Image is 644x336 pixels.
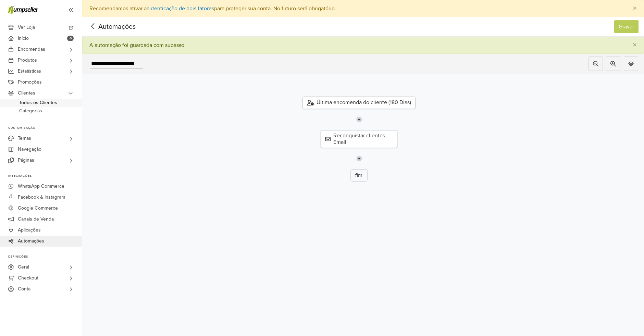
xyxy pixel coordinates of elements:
span: Promoções [18,77,42,88]
button: Gravar [614,20,639,33]
span: Facebook & Instagram [18,192,65,203]
a: autenticação de dois fatores [147,5,214,12]
span: Categorias [19,107,42,115]
span: Clientes [18,88,35,99]
div: fim [350,169,368,182]
span: Páginas [18,155,34,166]
span: WhatsApp Commerce [18,181,64,192]
div: Reconquistar clientes Email [321,130,397,148]
span: Aplicações [18,225,41,236]
button: Close [626,0,644,17]
img: line-7960e5f4d2b50ad2986e.svg [356,109,362,130]
span: Ver Loja [18,22,35,33]
p: Definições [8,255,82,259]
span: Estatísticas [18,66,41,77]
span: Encomendas [18,44,45,55]
span: Início [18,33,29,44]
span: Canais de Venda [18,214,54,225]
p: Integrações [8,174,82,178]
div: A automação foi guardada com sucesso. [89,42,186,49]
span: Todos os Clientes [19,99,57,107]
img: line-7960e5f4d2b50ad2986e.svg [356,148,362,169]
span: 6 [67,36,74,41]
span: Google Commerce [18,203,58,214]
span: × [633,3,637,13]
div: Última encomenda do cliente (180 Dias) [302,97,416,109]
span: Produtos [18,55,37,66]
span: Temas [18,133,31,144]
span: Navegação [18,144,41,155]
span: Checkout [18,273,38,284]
span: × [633,40,637,50]
span: Automações [88,22,125,32]
p: Customização [8,126,82,130]
span: Conta [18,284,30,295]
span: Geral [18,262,29,273]
span: Automações [18,236,44,247]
